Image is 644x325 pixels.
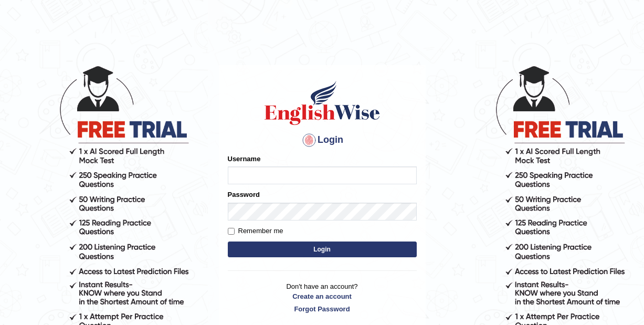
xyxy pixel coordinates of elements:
[228,132,417,149] h4: Login
[228,228,235,235] input: Remember me
[228,154,261,164] label: Username
[262,79,382,127] img: Logo of English Wise sign in for intelligent practice with AI
[228,281,417,314] p: Don't have an account?
[228,242,417,257] button: Login
[228,291,417,301] a: Create an account
[228,226,283,236] label: Remember me
[228,304,417,314] a: Forgot Password
[228,190,260,200] label: Password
